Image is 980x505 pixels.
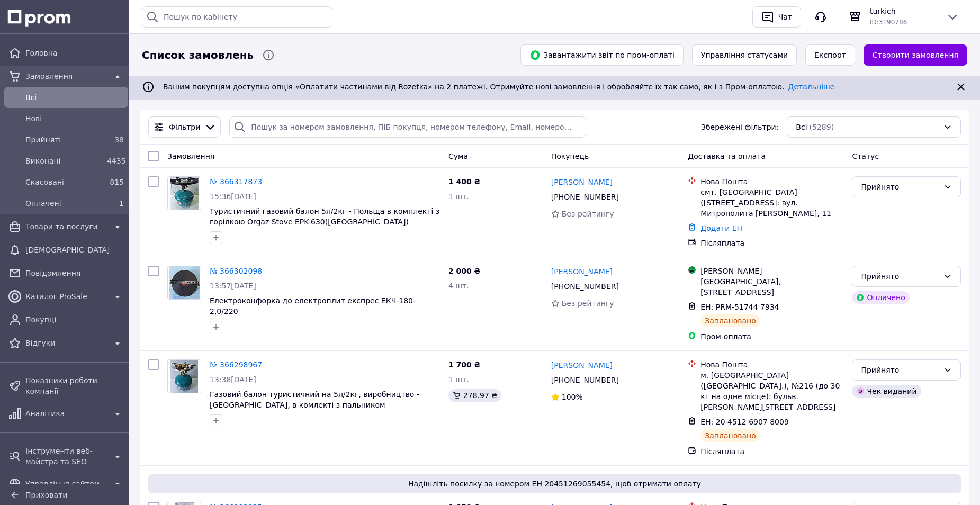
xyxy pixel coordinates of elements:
a: Електроконфорка до електроплит експрес ЕКЧ-180-2,0/220 [210,296,416,315]
span: Повідомлення [25,268,124,278]
div: м. [GEOGRAPHIC_DATA] ([GEOGRAPHIC_DATA].), №216 (до 30 кг на одне місце): бульв. [PERSON_NAME][ST... [700,370,843,412]
span: 1 шт. [448,375,469,384]
a: № 366317873 [210,177,262,186]
a: [PERSON_NAME] [551,266,613,277]
div: Заплановано [700,429,760,442]
div: 278.97 ₴ [448,389,501,402]
a: Фото товару [167,359,201,393]
div: Прийнято [861,364,939,376]
div: Післяплата [700,238,843,248]
span: Доставка та оплата [688,152,766,160]
span: Показники роботи компанії [25,375,124,396]
span: Відгуки [25,338,107,348]
span: 38 [114,136,124,144]
span: Скасовані [25,177,103,187]
span: Збережені фільтри: [701,122,778,132]
span: Оплачені [25,198,103,209]
span: Статус [852,152,879,160]
span: 4 шт. [448,282,469,290]
a: Газовий балон туристичний на 5л/2кг, виробництво - [GEOGRAPHIC_DATA], в комлекті з пальником [GEO... [210,390,419,420]
a: № 366298967 [210,360,262,369]
a: Детальніше [788,83,835,91]
span: 13:38[DATE] [210,375,256,384]
img: Фото товару [170,360,199,393]
span: Надішліть посилку за номером ЕН 20451269055454, щоб отримати оплату [152,479,957,489]
span: 100% [562,393,583,401]
span: 815 [110,178,124,186]
span: ID: 3190786 [870,19,907,26]
span: Всi [25,92,124,103]
span: turkich [870,6,938,16]
span: Всі [796,122,807,132]
span: ЕН: 20 4512 6907 8009 [700,418,789,426]
span: Виконані [25,156,103,166]
div: Пром-оплата [700,331,843,342]
a: [PERSON_NAME] [551,360,613,371]
a: [PERSON_NAME] [551,177,613,187]
span: Інструменти веб-майстра та SEO [25,446,107,467]
span: Покупці [25,314,124,325]
div: Прийнято [861,270,939,282]
span: ЕН: PRM-51744 7934 [700,303,779,311]
span: 1 шт. [448,192,469,201]
span: Нові [25,113,124,124]
span: Приховати [25,491,67,499]
span: Замовлення [167,152,214,160]
div: Заплановано [700,314,760,327]
span: [PHONE_NUMBER] [551,376,619,384]
img: Фото товару [169,266,200,299]
button: Експорт [805,44,855,66]
button: Чат [752,6,801,28]
span: 15:36[DATE] [210,192,256,201]
div: Чат [776,9,794,25]
button: Управління статусами [692,44,797,66]
span: 1 [119,199,124,208]
div: Чек виданий [852,385,921,398]
span: [PHONE_NUMBER] [551,282,619,291]
span: [DEMOGRAPHIC_DATA] [25,245,124,255]
a: Фото товару [167,266,201,300]
div: Прийнято [861,181,939,193]
input: Пошук за номером замовлення, ПІБ покупця, номером телефону, Email, номером накладної [229,116,586,138]
span: Cума [448,152,468,160]
span: Аналітика [25,408,107,419]
span: 1 700 ₴ [448,360,481,369]
div: [GEOGRAPHIC_DATA], [STREET_ADDRESS] [700,276,843,297]
span: Покупець [551,152,589,160]
span: 1 400 ₴ [448,177,481,186]
a: Туристичний газовий балон 5л/2кг - Польща в комплекті з горілкою Orgaz Stove EPK-630([GEOGRAPHIC_... [210,207,439,226]
a: Додати ЕН [700,224,742,232]
span: Вашим покупцям доступна опція «Оплатити частинами від Rozetka» на 2 платежі. Отримуйте нові замов... [163,83,834,91]
a: № 366302098 [210,267,262,275]
span: (5289) [810,123,834,131]
div: [PERSON_NAME] [700,266,843,276]
span: 13:57[DATE] [210,282,256,290]
img: Фото товару [170,177,198,210]
a: Фото товару [167,176,201,210]
span: 4435 [107,157,126,165]
span: Каталог ProSale [25,291,107,302]
a: Створити замовлення [864,44,967,66]
div: Нова Пошта [700,176,843,187]
span: 2 000 ₴ [448,267,481,275]
span: Фільтри [169,122,200,132]
span: Головна [25,48,124,58]
div: Нова Пошта [700,359,843,370]
div: Післяплата [700,446,843,457]
span: Без рейтингу [562,210,614,218]
span: [PHONE_NUMBER] [551,193,619,201]
button: Завантажити звіт по пром-оплаті [520,44,684,66]
span: Список замовлень [142,48,254,63]
span: Прийняті [25,134,103,145]
span: Управління сайтом [25,479,107,489]
span: Замовлення [25,71,107,82]
div: Оплачено [852,291,909,304]
span: Без рейтингу [562,299,614,308]
span: Товари та послуги [25,221,107,232]
input: Пошук по кабінету [142,6,332,28]
div: смт. [GEOGRAPHIC_DATA] ([STREET_ADDRESS]: вул. Митрополита [PERSON_NAME], 11 [700,187,843,219]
